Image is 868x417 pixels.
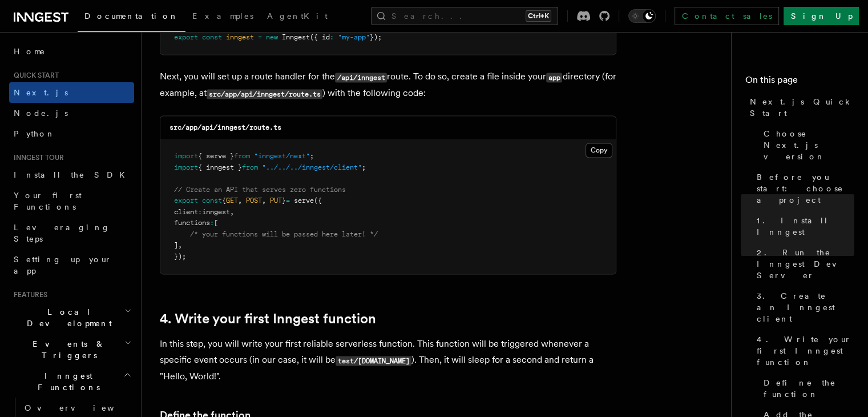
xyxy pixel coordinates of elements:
[745,73,854,91] h4: On this page
[586,143,612,158] button: Copy
[759,372,854,404] a: Define the function
[230,208,234,216] span: ,
[84,11,179,21] span: Documentation
[174,241,178,249] span: ]
[14,191,82,211] span: Your first Functions
[752,210,854,242] a: 1. Install Inngest
[169,123,281,131] code: src/app/api/inngest/route.ts
[14,88,68,97] span: Next.js
[260,3,334,31] a: AgentKit
[185,3,260,31] a: Examples
[752,167,854,210] a: Before you start: choose a project
[222,197,226,205] span: {
[752,286,854,329] a: 3. Create an Inngest client
[14,109,68,118] span: Node.js
[9,366,134,398] button: Inngest Functions
[174,197,198,205] span: export
[202,33,222,41] span: const
[9,123,134,144] a: Python
[9,217,134,249] a: Leveraging Steps
[9,153,64,162] span: Inngest tour
[9,290,47,299] span: Features
[258,33,262,41] span: =
[750,96,854,119] span: Next.js Quick Start
[675,7,779,25] a: Contact sales
[160,336,616,384] p: In this step, you will write your first reliable serverless function. This function will be trigg...
[174,186,346,194] span: // Create an API that serves zero functions
[310,33,330,41] span: ({ id
[370,33,382,41] span: });
[14,170,132,179] span: Install the SDK
[9,249,134,281] a: Setting up your app
[282,197,286,205] span: }
[757,334,854,368] span: 4. Write your first Inngest function
[338,33,370,41] span: "my-app"
[757,290,854,324] span: 3. Create an Inngest client
[546,73,562,82] code: app
[752,329,854,372] a: 4. Write your first Inngest function
[190,230,378,238] span: /* your functions will be passed here later! */
[198,152,234,160] span: { serve }
[628,9,656,23] button: Toggle dark mode
[238,197,242,205] span: ,
[310,152,314,160] span: ;
[9,185,134,217] a: Your first Functions
[207,89,322,99] code: src/app/api/inngest/route.ts
[757,215,854,238] span: 1. Install Inngest
[526,10,551,22] kbd: Ctrl+K
[784,7,859,25] a: Sign Up
[9,165,134,185] a: Install the SDK
[314,197,322,205] span: ({
[178,241,182,249] span: ,
[336,356,411,366] code: test/[DOMAIN_NAME]
[294,197,314,205] span: serve
[214,219,218,227] span: [
[9,82,134,103] a: Next.js
[198,163,242,171] span: { inngest }
[9,71,59,80] span: Quick start
[174,219,210,227] span: functions
[764,128,854,162] span: Choose Next.js version
[174,152,198,160] span: import
[226,197,238,205] span: GET
[764,377,854,400] span: Define the function
[282,33,310,41] span: Inngest
[335,73,387,82] code: /api/inngest
[174,252,186,260] span: });
[330,33,334,41] span: :
[757,247,854,281] span: 2. Run the Inngest Dev Server
[25,403,142,412] span: Overview
[362,163,366,171] span: ;
[286,197,290,205] span: =
[246,197,262,205] span: POST
[9,370,123,393] span: Inngest Functions
[226,33,254,41] span: inngest
[192,11,253,21] span: Examples
[202,208,230,216] span: inngest
[14,223,110,243] span: Leveraging Steps
[267,11,328,21] span: AgentKit
[9,338,124,361] span: Events & Triggers
[174,163,198,171] span: import
[254,152,310,160] span: "inngest/next"
[78,3,185,32] a: Documentation
[242,163,258,171] span: from
[262,163,362,171] span: "../../../inngest/client"
[759,123,854,167] a: Choose Next.js version
[757,171,854,206] span: Before you start: choose a project
[270,197,282,205] span: PUT
[14,129,55,138] span: Python
[9,334,134,366] button: Events & Triggers
[9,306,124,329] span: Local Development
[210,219,214,227] span: :
[14,255,112,275] span: Setting up your app
[262,197,266,205] span: ,
[174,33,198,41] span: export
[202,197,222,205] span: const
[14,46,46,57] span: Home
[9,41,134,62] a: Home
[198,208,202,216] span: :
[745,91,854,123] a: Next.js Quick Start
[266,33,278,41] span: new
[160,311,376,327] a: 4. Write your first Inngest function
